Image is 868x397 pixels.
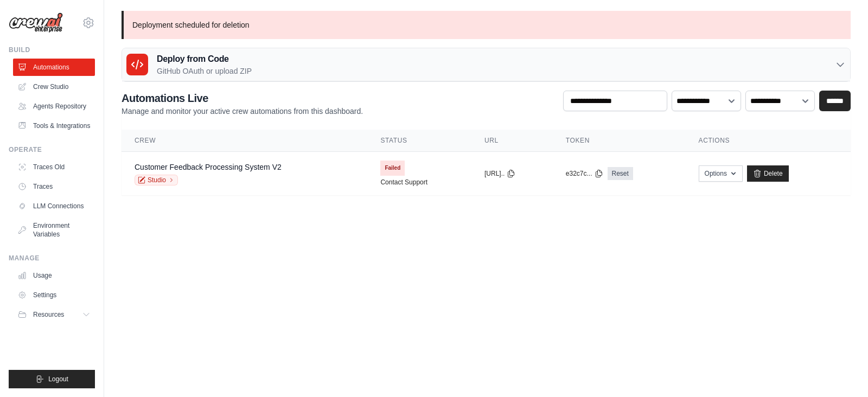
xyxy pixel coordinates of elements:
button: Resources [13,306,95,323]
a: Automations [13,59,95,76]
th: Token [553,130,686,152]
div: Build [9,46,95,54]
th: URL [471,130,553,152]
h3: Deploy from Code [157,53,252,66]
a: Customer Feedback Processing System V2 [135,163,282,171]
h2: Automations Live [122,91,363,106]
button: Logout [9,370,95,388]
button: e32c7c... [566,169,603,178]
img: Logo [9,12,63,33]
div: Operate [9,145,95,154]
p: Deployment scheduled for deletion [122,11,851,39]
div: Manage [9,254,95,262]
th: Actions [686,130,851,152]
a: Reset [608,167,633,180]
a: Environment Variables [13,217,95,243]
a: Studio [135,175,178,185]
a: Crew Studio [13,78,95,95]
a: Tools & Integrations [13,117,95,135]
th: Crew [122,130,367,152]
button: Options [699,165,743,182]
th: Status [367,130,471,152]
a: LLM Connections [13,197,95,215]
a: Agents Repository [13,98,95,115]
p: Manage and monitor your active crew automations from this dashboard. [122,106,363,117]
a: Traces Old [13,158,95,176]
a: Usage [13,267,95,284]
a: Contact Support [380,178,427,187]
p: GitHub OAuth or upload ZIP [157,66,252,76]
span: Resources [33,310,64,319]
a: Delete [747,165,789,182]
a: Settings [13,286,95,304]
span: Logout [48,375,68,383]
span: Failed [380,161,405,176]
a: Traces [13,178,95,195]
